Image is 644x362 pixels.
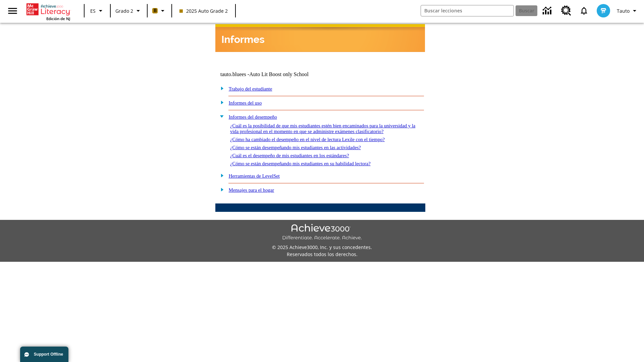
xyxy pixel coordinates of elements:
button: Grado: Grado 2, Elige un grado [113,5,145,17]
img: plus.gif [217,85,224,91]
img: plus.gif [217,186,224,192]
a: Centro de información [539,2,557,20]
img: minus.gif [217,113,224,119]
a: Trabajo del estudiante [229,86,272,92]
img: Achieve3000 Differentiate Accelerate Achieve [282,224,362,241]
span: Grado 2 [115,7,133,14]
img: header [215,24,425,52]
span: B [154,6,157,15]
a: Notificaciones [575,2,593,19]
span: Support Offline [34,352,63,357]
button: Abrir el menú lateral [3,1,22,21]
a: Informes del uso [229,100,262,106]
button: Escoja un nuevo avatar [593,2,614,19]
a: ¿Cómo se están desempeñando mis estudiantes en su habilidad lectora? [230,161,371,166]
a: Mensajes para el hogar [229,187,274,193]
a: Centro de recursos, Se abrirá en una pestaña nueva. [557,2,575,20]
span: 2025 Auto Grade 2 [179,7,228,14]
a: Informes del desempeño [229,114,277,120]
nobr: Auto Lit Boost only School [249,71,309,77]
img: plus.gif [217,99,224,105]
button: Perfil/Configuración [614,5,641,17]
input: Buscar campo [421,5,514,16]
span: Edición de NJ [46,16,70,21]
button: Lenguaje: ES, Selecciona un idioma [87,5,108,17]
span: Tauto [617,7,630,14]
td: tauto.bluees - [220,71,344,77]
div: Portada [26,2,70,21]
a: ¿Cuál es la posibilidad de que mis estudiantes estén bien encaminados para la universidad y la vi... [230,123,415,134]
a: ¿Cómo se están desempeñando mis estudiantes en las actividades? [230,145,361,150]
a: ¿Cuál es el desempeño de mis estudiantes en los estándares? [230,153,349,158]
span: ES [90,7,96,14]
button: Boost El color de la clase es anaranjado claro. Cambiar el color de la clase. [150,5,169,17]
img: avatar image [597,4,610,17]
button: Support Offline [20,347,68,362]
a: ¿Cómo ha cambiado el desempeño en el nivel de lectura Lexile con el tiempo? [230,137,385,142]
img: plus.gif [217,172,224,178]
a: Herramientas de LevelSet [229,173,280,179]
